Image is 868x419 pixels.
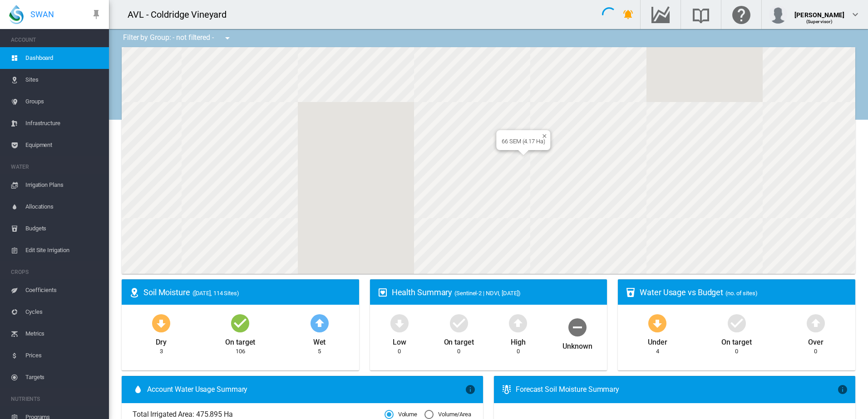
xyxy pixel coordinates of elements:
[850,9,861,20] md-icon: icon-chevron-down
[377,287,388,298] md-icon: icon-heart-box-outline
[769,5,787,24] img: profile.jpg
[222,33,233,44] md-icon: icon-menu-down
[511,334,526,347] div: High
[133,384,143,395] md-icon: icon-water
[11,392,102,406] span: NUTRIENTS
[814,347,817,356] div: 0
[143,287,352,298] div: Soil Moisture
[502,138,545,145] div: 66 SEM (4.17 Ha)
[424,410,471,419] md-radio-button: Volume/Area
[625,287,636,298] md-icon: icon-cup-water
[465,384,476,395] md-icon: icon-information
[389,312,410,334] md-icon: icon-arrow-down-bold-circle
[794,7,844,16] div: [PERSON_NAME]
[25,218,102,239] span: Budgets
[444,334,474,347] div: On target
[562,338,592,351] div: Unknown
[619,5,637,24] button: icon-bell-ring
[91,9,102,20] md-icon: icon-pin
[9,5,24,24] img: SWAN-Landscape-Logo-Colour-drop.png
[309,312,330,334] md-icon: icon-arrow-up-bold-circle
[516,385,837,395] div: Forecast Soil Moisture Summary
[150,312,172,334] md-icon: icon-arrow-down-bold-circle
[656,347,659,356] div: 4
[690,9,712,20] md-icon: Search the knowledge base
[448,312,470,334] md-icon: icon-checkbox-marked-circle
[623,9,634,20] md-icon: icon-bell-ring
[318,347,321,356] div: 5
[735,347,738,356] div: 0
[725,290,758,297] span: (no. of sites)
[225,334,255,347] div: On target
[25,112,102,134] span: Infrastructure
[392,287,600,298] div: Health Summary
[726,312,748,334] md-icon: icon-checkbox-marked-circle
[385,410,417,419] md-radio-button: Volume
[25,174,102,196] span: Irrigation Plans
[517,347,520,356] div: 0
[507,312,529,334] md-icon: icon-arrow-up-bold-circle
[646,312,668,334] md-icon: icon-arrow-down-bold-circle
[11,265,102,279] span: CROPS
[501,384,512,395] md-icon: icon-thermometer-lines
[156,334,167,347] div: Dry
[25,323,102,345] span: Metrics
[648,334,667,347] div: Under
[837,384,848,395] md-icon: icon-information
[457,347,460,356] div: 0
[313,334,326,347] div: Wet
[640,287,848,298] div: Water Usage vs Budget
[808,334,824,347] div: Over
[160,347,163,356] div: 3
[393,334,406,347] div: Low
[25,239,102,261] span: Edit Site Irrigation
[25,47,102,69] span: Dashboard
[236,347,245,356] div: 106
[25,196,102,218] span: Allocations
[129,287,140,298] md-icon: icon-map-marker-radius
[805,312,827,334] md-icon: icon-arrow-up-bold-circle
[539,130,545,136] button: Close
[229,312,251,334] md-icon: icon-checkbox-marked-circle
[25,366,102,388] span: Targets
[730,9,752,20] md-icon: Click here for help
[25,279,102,301] span: Coefficients
[11,160,102,174] span: WATER
[806,19,833,24] span: (Supervisor)
[192,290,239,297] span: ([DATE], 114 Sites)
[25,91,102,112] span: Groups
[721,334,751,347] div: On target
[11,33,102,47] span: ACCOUNT
[567,316,588,338] md-icon: icon-minus-circle
[398,347,401,356] div: 0
[25,134,102,156] span: Equipment
[454,290,520,297] span: (Sentinel-2 | NDVI, [DATE])
[25,69,102,91] span: Sites
[25,301,102,323] span: Cycles
[116,29,239,47] div: Filter by Group: - not filtered -
[650,9,671,20] md-icon: Go to the Data Hub
[25,345,102,366] span: Prices
[218,29,237,47] button: icon-menu-down
[128,8,235,21] div: AVL - Coldridge Vineyard
[147,385,465,395] span: Account Water Usage Summary
[30,9,54,20] span: SWAN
